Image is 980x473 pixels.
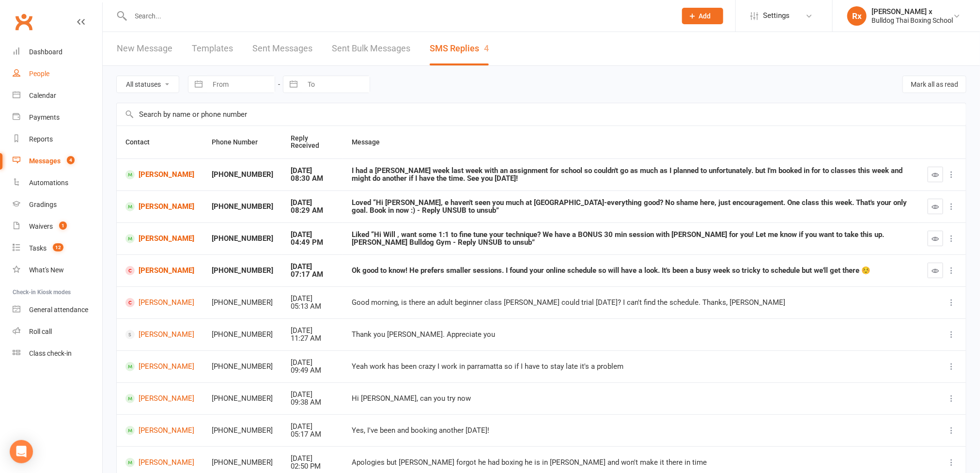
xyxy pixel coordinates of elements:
[125,426,194,435] a: [PERSON_NAME]
[763,5,790,27] span: Settings
[291,270,334,279] div: 07:17 AM
[207,76,275,93] input: From
[29,349,72,357] div: Class check-in
[125,458,194,467] a: [PERSON_NAME]
[125,266,194,275] a: [PERSON_NAME]
[29,306,88,314] div: General attendance
[13,172,102,194] a: Automations
[302,76,370,93] input: To
[59,221,67,230] span: 1
[332,32,410,65] a: Sent Bulk Messages
[29,157,61,165] div: Messages
[291,430,334,439] div: 05:17 AM
[53,243,63,252] span: 12
[29,48,62,56] div: Dashboard
[128,9,670,23] input: Search...
[125,330,194,339] a: [PERSON_NAME]
[291,359,334,367] div: [DATE]
[13,63,102,85] a: People
[291,327,334,335] div: [DATE]
[13,107,102,128] a: Payments
[13,321,102,343] a: Roll call
[212,267,273,275] div: [PHONE_NUMBER]
[12,10,36,34] a: Clubworx
[352,167,910,183] div: I had a [PERSON_NAME] week last week with an assignment for school so couldn't go as much as I pl...
[291,206,334,215] div: 08:29 AM
[117,32,172,65] a: New Message
[29,266,64,274] div: What's New
[291,398,334,407] div: 09:38 AM
[13,343,102,364] a: Class kiosk mode
[352,331,910,339] div: Thank you [PERSON_NAME]. Appreciate you
[682,8,723,24] button: Add
[871,7,953,16] div: [PERSON_NAME] x
[291,174,334,183] div: 08:30 AM
[291,263,334,271] div: [DATE]
[117,126,203,158] th: Contact
[212,458,273,467] div: [PHONE_NUMBER]
[29,328,52,335] div: Roll call
[352,363,910,371] div: Yeah work has been crazy I work in parramatta so if I have to stay late it's a problem
[13,128,102,150] a: Reports
[125,202,194,211] a: [PERSON_NAME]
[291,391,334,399] div: [DATE]
[291,423,334,431] div: [DATE]
[291,199,334,207] div: [DATE]
[352,426,910,435] div: Yes, I've been and booking another [DATE]!
[29,244,47,252] div: Tasks
[13,216,102,237] a: Waivers 1
[352,231,910,247] div: Liked “Hi Will , want some 1:1 to fine tune your technique? We have a BONUS 30 min session with [...
[29,135,53,143] div: Reports
[13,237,102,259] a: Tasks 12
[13,259,102,281] a: What's New
[699,12,711,20] span: Add
[291,334,334,343] div: 11:27 AM
[192,32,233,65] a: Templates
[212,363,273,371] div: [PHONE_NUMBER]
[282,126,343,158] th: Reply Received
[291,366,334,375] div: 09:49 AM
[125,170,194,179] a: [PERSON_NAME]
[117,103,966,126] input: Search by name or phone number
[902,76,966,93] button: Mark all as read
[212,299,273,307] div: [PHONE_NUMBER]
[352,458,910,467] div: Apologies but [PERSON_NAME] forgot he had boxing he is in [PERSON_NAME] and won't make it there i...
[13,194,102,216] a: Gradings
[352,267,910,275] div: Ok good to know! He prefers smaller sessions. I found your online schedule so will have a look. I...
[291,295,334,303] div: [DATE]
[67,156,75,164] span: 4
[203,126,282,158] th: Phone Number
[212,394,273,403] div: [PHONE_NUMBER]
[352,299,910,307] div: Good morning, is there an adult beginner class [PERSON_NAME] could trial [DATE]? I can't find the...
[291,231,334,239] div: [DATE]
[125,362,194,371] a: [PERSON_NAME]
[13,85,102,107] a: Calendar
[252,32,312,65] a: Sent Messages
[125,298,194,307] a: [PERSON_NAME]
[29,92,56,99] div: Calendar
[291,455,334,463] div: [DATE]
[13,150,102,172] a: Messages 4
[212,235,273,243] div: [PHONE_NUMBER]
[212,331,273,339] div: [PHONE_NUMBER]
[29,70,49,78] div: People
[13,41,102,63] a: Dashboard
[125,234,194,243] a: [PERSON_NAME]
[352,199,910,215] div: Loved “Hi [PERSON_NAME], e haven't seen you much at [GEOGRAPHIC_DATA]-everything good? No shame h...
[212,426,273,435] div: [PHONE_NUMBER]
[291,167,334,175] div: [DATE]
[847,6,867,26] div: Rx
[484,43,489,53] div: 4
[430,32,489,65] a: SMS Replies4
[212,203,273,211] div: [PHONE_NUMBER]
[291,462,334,471] div: 02:50 PM
[352,394,910,403] div: Hi [PERSON_NAME], can you try now
[29,201,57,208] div: Gradings
[29,222,53,230] div: Waivers
[343,126,919,158] th: Message
[125,394,194,403] a: [PERSON_NAME]
[291,302,334,311] div: 05:13 AM
[13,299,102,321] a: General attendance kiosk mode
[29,179,68,187] div: Automations
[212,171,273,179] div: [PHONE_NUMBER]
